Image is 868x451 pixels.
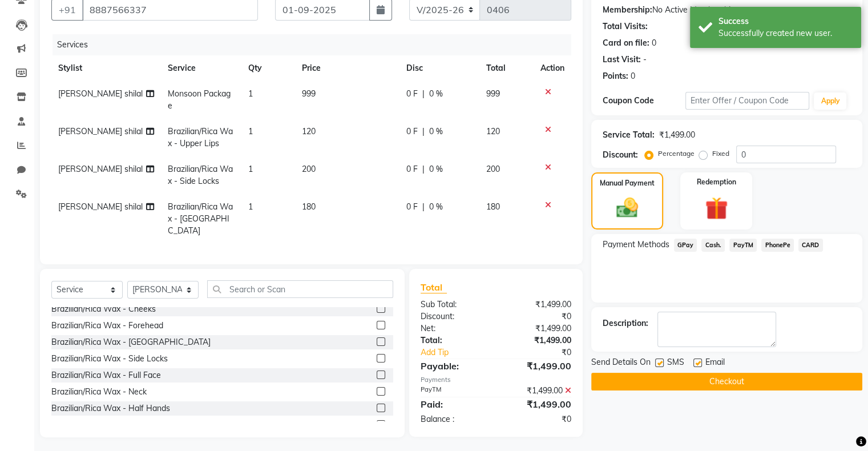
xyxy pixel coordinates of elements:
[399,55,479,81] th: Disc
[659,129,695,141] div: ₹1,499.00
[248,164,253,174] span: 1
[53,34,580,55] div: Services
[603,95,685,107] div: Coupon Code
[412,323,496,335] div: Net:
[412,299,496,311] div: Sub Total:
[631,70,635,82] div: 0
[591,373,862,390] button: Checkout
[705,356,725,371] span: Email
[302,164,316,174] span: 200
[429,88,443,100] span: 0 %
[248,88,253,99] span: 1
[248,126,253,136] span: 1
[496,335,580,347] div: ₹1,499.00
[486,202,500,212] span: 180
[729,239,757,252] span: PayTM
[51,369,161,381] div: Brazilian/Rica Wax - Full Face
[479,55,534,81] th: Total
[496,413,580,425] div: ₹0
[603,21,648,33] div: Total Visits:
[51,402,170,414] div: Brazilian/Rica Wax - Half Hands
[422,126,425,138] span: |
[302,126,316,136] span: 120
[412,335,496,347] div: Total:
[295,55,399,81] th: Price
[241,55,295,81] th: Qty
[486,164,500,174] span: 200
[51,419,167,431] div: Brazilian/Rica Wax - Full Hands
[603,129,655,141] div: Service Total:
[496,385,580,397] div: ₹1,499.00
[603,4,851,16] div: No Active Membership
[761,239,794,252] span: PhonePe
[51,303,156,315] div: Brazilian/Rica Wax - Cheeks
[421,375,571,385] div: Payments
[667,356,684,371] span: SMS
[422,88,425,100] span: |
[643,54,647,66] div: -
[406,126,418,138] span: 0 F
[429,126,443,138] span: 0 %
[51,386,147,398] div: Brazilian/Rica Wax - Neck
[412,385,496,397] div: PayTM
[534,55,571,81] th: Action
[510,347,579,359] div: ₹0
[406,163,418,175] span: 0 F
[422,201,425,213] span: |
[58,126,143,136] span: [PERSON_NAME] shilal
[652,37,656,49] div: 0
[591,356,651,371] span: Send Details On
[486,88,500,99] span: 999
[412,397,496,411] div: Paid:
[421,281,447,293] span: Total
[697,177,736,187] label: Redemption
[422,163,425,175] span: |
[603,149,638,161] div: Discount:
[51,320,163,332] div: Brazilian/Rica Wax - Forehead
[207,280,393,298] input: Search or Scan
[248,202,253,212] span: 1
[658,148,695,159] label: Percentage
[302,202,316,212] span: 180
[168,88,231,111] span: Monsoon Package
[496,397,580,411] div: ₹1,499.00
[698,194,735,223] img: _gift.svg
[685,92,810,110] input: Enter Offer / Coupon Code
[496,323,580,335] div: ₹1,499.00
[496,311,580,323] div: ₹0
[51,336,211,348] div: Brazilian/Rica Wax - [GEOGRAPHIC_DATA]
[718,27,853,39] div: Successfully created new user.
[302,88,316,99] span: 999
[674,239,697,252] span: GPay
[58,202,143,212] span: [PERSON_NAME] shilal
[168,202,233,236] span: Brazilian/Rica Wax - [GEOGRAPHIC_DATA]
[58,88,143,99] span: [PERSON_NAME] shilal
[609,195,645,220] img: _cash.svg
[406,88,418,100] span: 0 F
[412,311,496,323] div: Discount:
[429,163,443,175] span: 0 %
[406,201,418,213] span: 0 F
[603,70,628,82] div: Points:
[496,299,580,311] div: ₹1,499.00
[603,54,641,66] div: Last Visit:
[603,317,648,329] div: Description:
[51,55,161,81] th: Stylist
[412,347,510,359] a: Add Tip
[168,126,233,148] span: Brazilian/Rica Wax - Upper Lips
[161,55,241,81] th: Service
[718,15,853,27] div: Success
[603,37,649,49] div: Card on file:
[600,178,655,188] label: Manual Payment
[58,164,143,174] span: [PERSON_NAME] shilal
[429,201,443,213] span: 0 %
[701,239,725,252] span: Cash.
[814,92,846,110] button: Apply
[496,359,580,373] div: ₹1,499.00
[712,148,729,159] label: Fixed
[603,239,669,251] span: Payment Methods
[486,126,500,136] span: 120
[168,164,233,186] span: Brazilian/Rica Wax - Side Locks
[412,413,496,425] div: Balance :
[798,239,823,252] span: CARD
